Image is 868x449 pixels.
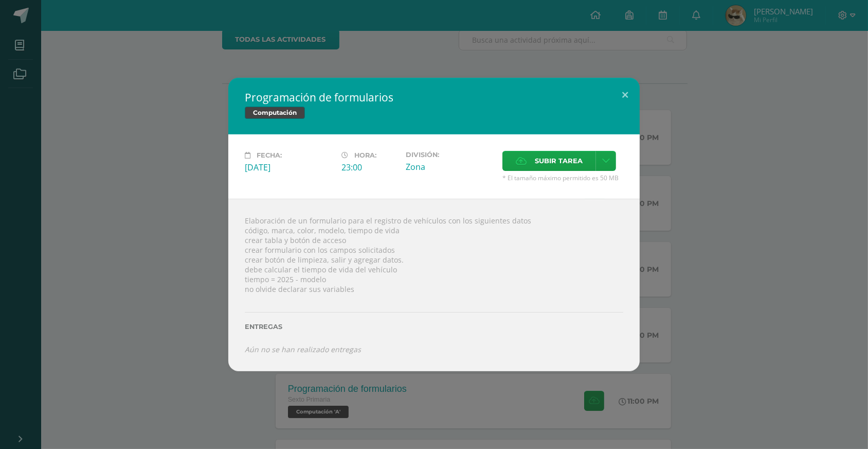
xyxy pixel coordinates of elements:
[406,151,494,159] label: División:
[535,151,583,170] span: Subir tarea
[245,107,305,119] span: Computación
[341,162,397,173] div: 23:00
[245,344,361,354] i: Aún no se han realizado entregas
[610,78,640,113] button: Close (Esc)
[406,161,494,172] div: Zona
[257,151,282,159] span: Fecha:
[245,323,623,331] label: Entregas
[502,174,623,182] span: * El tamaño máximo permitido es 50 MB
[354,151,376,159] span: Hora:
[228,199,640,371] div: Elaboración de un formulario para el registro de vehículos con los siguientes datos código, marca...
[245,90,623,105] h2: Programación de formularios
[245,162,333,173] div: [DATE]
